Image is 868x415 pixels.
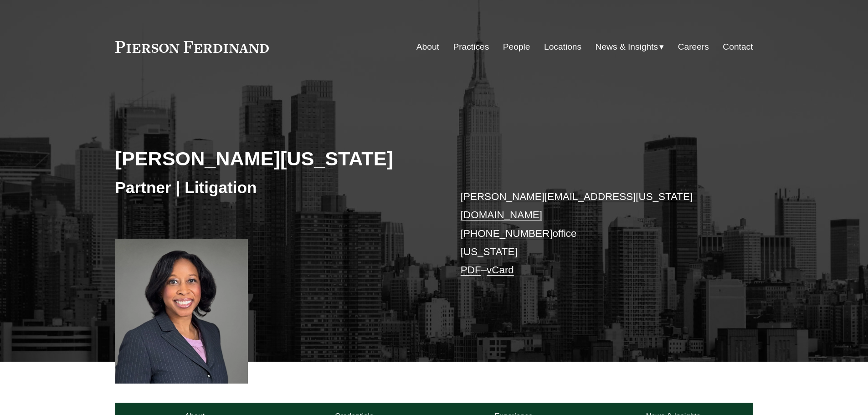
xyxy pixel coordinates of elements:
a: Careers [678,38,709,56]
p: office [US_STATE] – [461,188,726,280]
a: folder dropdown [596,38,664,56]
a: Locations [544,38,581,56]
span: News & Insights [596,39,658,55]
a: People [503,38,530,56]
a: About [416,38,439,56]
a: PDF [461,264,481,276]
a: [PHONE_NUMBER] [461,228,553,239]
h2: [PERSON_NAME][US_STATE] [115,147,434,170]
a: Contact [723,38,753,56]
a: [PERSON_NAME][EMAIL_ADDRESS][US_STATE][DOMAIN_NAME] [461,191,693,220]
a: Practices [453,38,489,56]
a: vCard [487,264,514,276]
h3: Partner | Litigation [115,178,434,198]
